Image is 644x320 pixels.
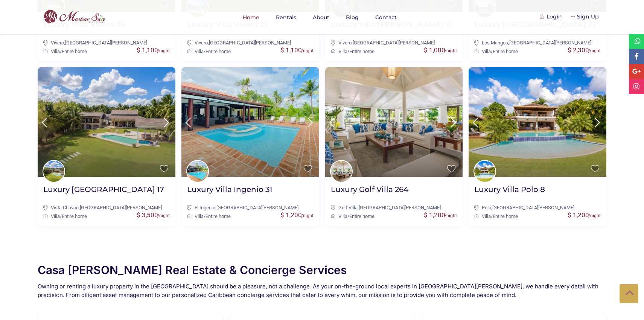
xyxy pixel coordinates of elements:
[38,282,606,299] h2: Owning or renting a luxury property in the [GEOGRAPHIC_DATA] should be a pleasure, not a challeng...
[62,213,87,219] a: Entire home
[474,47,601,56] div: /
[187,184,272,200] a: Luxury Villa Ingenio 31
[493,49,518,54] a: Entire home
[331,184,408,194] h2: Luxury Golf Villa 264
[51,40,64,46] a: Vivero
[62,49,87,54] a: Entire home
[349,49,375,54] a: Entire home
[353,40,435,46] a: [GEOGRAPHIC_DATA][PERSON_NAME]
[187,212,314,221] div: /
[482,213,491,219] a: Villa
[469,67,606,177] img: Luxury Villa Polo 8
[331,204,457,212] div: ,
[43,184,164,194] h2: Luxury [GEOGRAPHIC_DATA] 17
[359,205,441,210] a: [GEOGRAPHIC_DATA][PERSON_NAME]
[331,39,457,47] div: ,
[43,47,170,56] div: /
[51,205,79,210] a: Vista Chavón
[32,8,107,26] img: logo
[492,205,574,210] a: [GEOGRAPHIC_DATA][PERSON_NAME]
[195,40,208,46] a: Vivero
[482,49,491,54] a: Villa
[509,40,591,46] a: [GEOGRAPHIC_DATA][PERSON_NAME]
[571,12,599,21] div: Sign Up
[349,213,375,219] a: Entire home
[209,40,291,46] a: [GEOGRAPHIC_DATA][PERSON_NAME]
[206,49,231,54] a: Entire home
[482,205,491,210] a: Polo
[338,49,347,54] a: Villa
[331,184,408,200] a: Luxury Golf Villa 264
[187,47,314,56] div: /
[331,212,457,221] div: /
[331,47,457,56] div: /
[43,184,164,200] a: Luxury [GEOGRAPHIC_DATA] 17
[474,212,601,221] div: /
[51,213,60,219] a: Villa
[474,184,545,200] a: Luxury Villa Polo 8
[80,205,162,210] a: [GEOGRAPHIC_DATA][PERSON_NAME]
[181,67,319,177] img: Luxury Villa Ingenio 31
[195,205,215,210] a: El Ingenio
[338,205,358,210] a: Golf Villa
[38,264,606,276] h1: Casa [PERSON_NAME] Real Estate & Concierge Services
[187,39,314,47] div: ,
[195,49,204,54] a: Villa
[474,39,601,47] div: ,
[338,40,352,46] a: Vivero
[43,212,170,221] div: /
[187,184,272,194] h2: Luxury Villa Ingenio 31
[195,213,204,219] a: Villa
[206,213,231,219] a: Entire home
[482,40,508,46] a: Los Mangos
[38,67,175,177] img: Luxury Villa Vista Chavon 17
[65,40,147,46] a: [GEOGRAPHIC_DATA][PERSON_NAME]
[338,213,347,219] a: Villa
[474,204,601,212] div: ,
[51,49,60,54] a: Villa
[43,39,170,47] div: ,
[474,184,545,194] h2: Luxury Villa Polo 8
[43,204,170,212] div: ,
[216,205,298,210] a: [GEOGRAPHIC_DATA][PERSON_NAME]
[187,204,314,212] div: ,
[541,12,562,21] div: Login
[325,67,463,177] img: Luxury Golf Villa 264
[493,213,518,219] a: Entire home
